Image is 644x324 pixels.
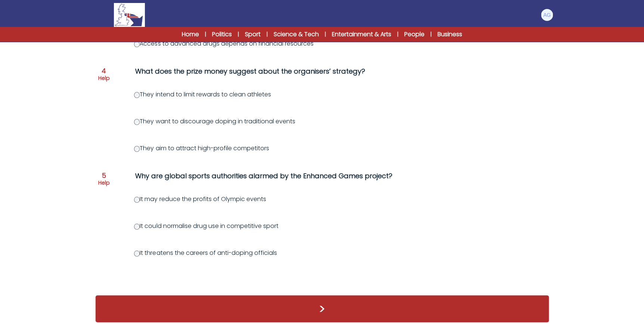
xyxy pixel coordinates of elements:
span: | [397,31,398,38]
a: Business [438,30,462,39]
div: What does the prize money suggest about the organisers’ strategy? [135,66,439,77]
a: Politics [212,30,232,39]
a: People [404,30,424,39]
span: 4 [102,68,106,74]
label: It threatens the careers of anti-doping officials [134,249,277,257]
label: It may reduce the profits of Olympic events [134,195,266,203]
input: They intend to limit rewards to clean athletes [134,92,140,98]
span: | [430,31,432,38]
a: Logo [91,3,168,27]
label: They aim to attract high-profile competitors [134,144,269,152]
p: Help [98,179,110,186]
span: | [267,31,268,38]
p: Help [98,74,110,82]
label: It could normalise drug use in competitive sport [134,222,279,230]
a: Science & Tech [274,30,319,39]
input: It may reduce the profits of Olympic events [134,197,140,203]
img: Logo [114,3,144,27]
input: It could normalise drug use in competitive sport [134,223,140,229]
span: | [205,31,206,38]
span: 5 [102,172,106,179]
input: Access to advanced drugs depends on financial resources [134,41,140,47]
input: It threatens the careers of anti-doping officials [134,250,140,256]
a: Entertainment & Arts [332,30,391,39]
input: They want to discourage doping in traditional events [134,119,140,125]
span: | [238,31,239,38]
span: | [325,31,326,38]
input: They aim to attract high-profile competitors [134,146,140,152]
label: They want to discourage doping in traditional events [134,117,295,126]
button: > [95,295,549,323]
label: Access to advanced drugs depends on financial resources [134,39,314,48]
a: Sport [245,30,261,39]
a: Home [182,30,199,39]
div: Why are global sports authorities alarmed by the Enhanced Games project? [135,171,439,181]
label: They intend to limit rewards to clean athletes [134,90,271,99]
img: Andrea Gaburro [541,9,553,21]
